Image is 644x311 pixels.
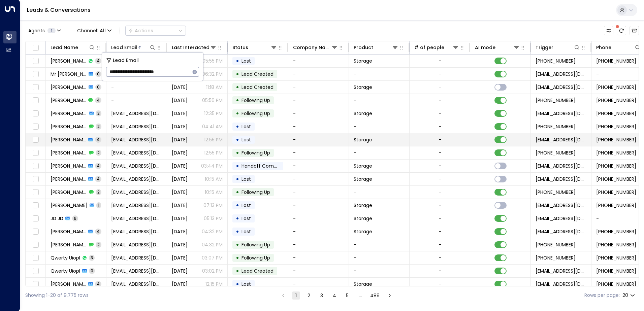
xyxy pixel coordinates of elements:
div: • [236,173,239,185]
div: • [236,81,239,93]
span: All [100,28,106,33]
td: - [288,173,349,185]
p: 11:18 AM [206,84,223,91]
span: 4 [95,58,101,64]
div: - [439,176,441,182]
span: +447923571169 [596,97,636,104]
span: leads@space-station.co.uk [536,163,586,169]
p: 12:35 PM [204,110,223,117]
div: Phone [596,43,641,51]
span: Toggle select row [31,228,40,236]
td: - [349,186,410,199]
td: - [288,120,349,133]
td: - [288,278,349,290]
span: Jul 27, 2025 [172,97,188,104]
span: +447476217948 [596,84,636,91]
span: Following Up [241,189,270,196]
div: - [439,136,441,143]
span: Toggle select row [31,280,40,288]
span: Storage [354,84,372,91]
span: Aug 08, 2025 [172,136,188,143]
span: Toggle select row [31,83,40,92]
div: • [236,239,239,250]
span: Toggle select row [31,214,40,223]
span: Storage [354,58,372,64]
div: Product [354,43,398,51]
span: Toggle select row [31,175,40,183]
div: • [236,147,239,159]
span: Storage [354,110,372,117]
span: Storage [354,215,372,222]
span: leads@space-station.co.uk [536,215,586,222]
div: Showing 1-20 of 9,775 rows [25,292,89,299]
span: Qwerty Uiopl [51,254,80,261]
span: JD JD [51,215,63,222]
td: - [349,120,410,133]
span: Jul 22, 2025 [172,241,188,248]
div: 20 [622,290,636,300]
button: Go to page 2 [305,291,313,300]
button: Actions [125,26,186,36]
span: 0 [95,84,101,90]
div: • [236,95,239,106]
td: - [106,81,167,94]
td: - [349,251,410,264]
span: George Koulouris [51,58,86,64]
span: Charlotte Henry [51,202,88,209]
span: Toggle select row [31,267,40,275]
span: 2 [96,110,101,116]
span: +447765534854 [536,149,576,156]
div: AI mode [475,43,520,51]
span: Lost [241,58,251,64]
div: Lead Name [51,43,78,51]
span: +447815077154 [596,254,636,261]
td: - [106,94,167,107]
div: • [236,108,239,119]
span: Toggle select row [31,136,40,144]
span: Jonathan Robinson [51,84,87,91]
div: • [236,252,239,264]
div: - [439,254,441,261]
span: 4 [95,97,101,103]
span: Aug 18, 2025 [172,110,188,117]
span: Toggle select row [31,109,40,118]
button: Go to next page [386,291,394,300]
td: - [349,94,410,107]
span: +447926685076 [596,163,636,169]
div: - [439,58,441,64]
span: Aug 05, 2025 [172,149,188,156]
span: Storage [354,176,372,182]
span: Lost [241,136,251,143]
span: 11charlottehenry@gmail.com [111,202,162,209]
span: Qwerty Uiopl [51,268,80,274]
span: Toggle select row [31,188,40,197]
span: Lost [241,215,251,222]
span: +441234456789 [536,241,576,248]
span: Aug 12, 2025 [172,189,188,196]
p: 12:15 PM [205,281,223,287]
div: Lead Name [51,43,95,51]
span: 06fordy@gmail.com [111,149,162,156]
span: George Koulouris [51,97,86,104]
span: Akhil Kumar [51,123,87,130]
span: Toggle select row [31,123,40,131]
div: • [236,160,239,172]
span: leads@space-station.co.uk [536,110,586,117]
span: Jul 15, 2025 [172,202,188,209]
span: Leo Nolan [51,189,87,196]
span: Handoff Completed [241,163,289,169]
td: - [288,146,349,159]
p: 06:32 PM [202,71,223,77]
span: leads@space-station.co.uk [536,84,586,91]
div: Button group with a nested menu [125,26,186,36]
p: 10:15 AM [205,189,223,196]
span: 0 [89,268,95,274]
div: • [236,200,239,211]
div: - [439,163,441,169]
span: Jack Brown [51,163,86,169]
span: 2 [96,150,101,155]
div: • [236,55,239,67]
td: - [288,251,349,264]
div: # of people [414,43,444,51]
span: Storage [354,202,372,209]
